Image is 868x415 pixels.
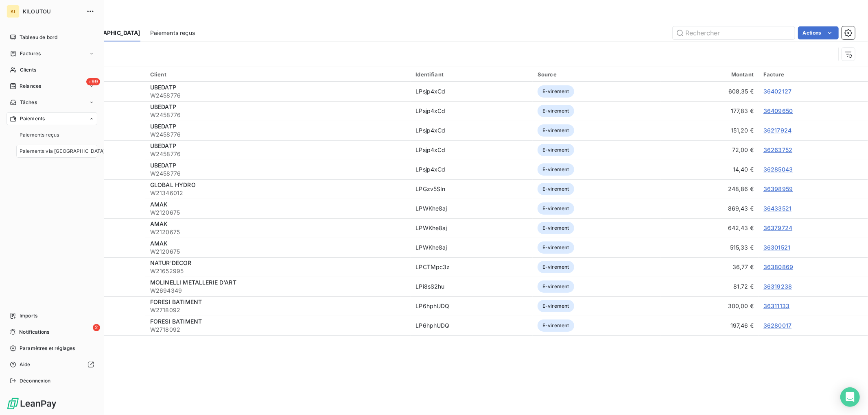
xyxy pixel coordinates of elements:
[660,218,759,238] td: 642,43 €
[150,220,168,227] span: AMAK
[150,306,406,314] span: W2718092
[150,169,406,178] span: W2458776
[538,319,574,332] span: E-virement
[660,316,759,335] td: 197,46 €
[23,8,81,15] span: KILOUTOU
[20,66,36,74] span: Clients
[763,71,863,78] div: Facture
[150,298,202,305] span: FORESI BATIMENT
[411,238,533,257] td: LPWKhe8aj
[538,300,574,312] span: E-virement
[150,267,406,275] span: W21652995
[150,318,202,325] span: FORESI BATIMENT
[411,160,533,179] td: LPsjp4xCd
[20,50,41,57] span: Factures
[150,181,196,188] span: GLOBAL HYDRO
[660,101,759,121] td: 177,83 €
[86,78,100,85] span: +99
[660,257,759,277] td: 36,77 €
[538,280,574,293] span: E-virement
[150,123,176,130] span: UBEDATP
[150,189,406,197] span: W21346012
[763,88,791,95] a: 36402127
[150,279,236,286] span: MOLINELLI METALLERIE D'ART
[411,218,533,238] td: LPWKhe8aj
[19,328,49,336] span: Notifications
[150,91,406,100] span: W2458776
[150,326,406,334] span: W2718092
[93,324,100,331] span: 2
[150,29,195,37] span: Paiements reçus
[150,259,192,266] span: NATUR'DECOR
[150,209,406,217] span: W2120675
[538,241,574,254] span: E-virement
[763,224,792,231] a: 36379724
[660,199,759,218] td: 869,43 €
[411,121,533,140] td: LPsjp4xCd
[150,103,176,110] span: UBEDATP
[660,82,759,101] td: 608,35 €
[7,397,57,410] img: Logo LeanPay
[538,124,574,137] span: E-virement
[411,316,533,335] td: LP6hphUDQ
[20,312,37,319] span: Imports
[660,179,759,199] td: 248,86 €
[411,277,533,296] td: LPi8sS2hu
[763,185,793,192] a: 36398959
[798,26,839,39] button: Actions
[415,71,528,78] div: Identifiant
[150,111,406,119] span: W2458776
[660,238,759,257] td: 515,33 €
[538,261,574,273] span: E-virement
[150,287,406,295] span: W2694349
[538,163,574,176] span: E-virement
[20,131,59,139] span: Paiements reçus
[411,101,533,121] td: LPsjp4xCd
[538,183,574,195] span: E-virement
[538,202,574,215] span: E-virement
[20,148,105,155] span: Paiements via [GEOGRAPHIC_DATA]
[20,115,45,122] span: Paiements
[660,296,759,316] td: 300,00 €
[20,345,75,352] span: Paramètres et réglages
[660,160,759,179] td: 14,40 €
[150,150,406,158] span: W2458776
[665,71,754,78] div: Montant
[538,85,574,98] span: E-virement
[150,71,406,78] div: Client
[411,296,533,316] td: LP6hphUDQ
[660,140,759,160] td: 72,00 €
[763,283,792,290] a: 36319238
[411,179,533,199] td: LPGzv5SIn
[538,144,574,156] span: E-virement
[763,263,793,270] a: 36380869
[150,201,168,208] span: AMAK
[20,99,37,106] span: Tâches
[20,377,51,385] span: Déconnexion
[7,358,97,371] a: Aide
[763,166,793,173] a: 36285043
[763,322,791,329] a: 36280017
[763,302,789,309] a: 36311133
[411,82,533,101] td: LPsjp4xCd
[20,83,41,90] span: Relances
[150,162,176,169] span: UBEDATP
[411,140,533,160] td: LPsjp4xCd
[150,84,176,91] span: UBEDATP
[763,146,792,153] a: 36263752
[673,26,795,39] input: Rechercher
[763,127,791,134] a: 36217924
[411,257,533,277] td: LPCTMpc3z
[150,240,168,247] span: AMAK
[660,277,759,296] td: 81,72 €
[538,222,574,234] span: E-virement
[840,387,860,407] div: Open Intercom Messenger
[660,121,759,140] td: 151,20 €
[150,228,406,236] span: W2120675
[150,142,176,149] span: UBEDATP
[150,248,406,256] span: W2120675
[7,5,20,18] div: KI
[763,244,790,251] a: 36301521
[411,199,533,218] td: LPWKhe8aj
[20,361,31,368] span: Aide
